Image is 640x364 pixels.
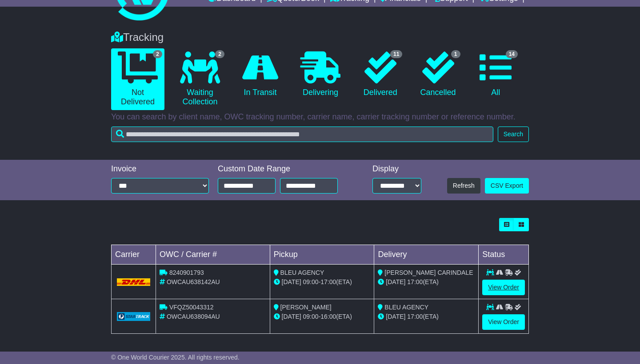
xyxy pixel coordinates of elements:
span: 17:00 [407,278,423,285]
div: (ETA) [378,277,475,287]
span: BLEU AGENCY [280,269,324,276]
span: © One World Courier 2025. All rights reserved. [111,354,240,361]
span: 16:00 [320,313,336,320]
a: In Transit [236,48,285,101]
a: 11 Delivered [356,48,404,101]
div: (ETA) [378,312,475,321]
span: [DATE] [282,313,301,320]
a: 14 All [472,48,520,101]
td: Carrier [112,245,156,265]
span: 09:00 [303,313,319,320]
span: [DATE] [386,278,405,285]
span: 11 [390,50,402,58]
span: VFQZ50043312 [169,304,214,311]
span: BLEU AGENCY [384,304,428,311]
td: Pickup [270,245,374,265]
a: 2 Not Delivered [111,48,164,110]
a: 2 Waiting Collection [173,48,227,110]
span: 17:00 [320,278,336,285]
span: OWCAU638094AU [167,313,220,320]
td: OWC / Carrier # [156,245,270,265]
div: - (ETA) [274,277,371,287]
div: Tracking [107,31,533,44]
span: 2 [153,50,162,58]
div: Display [372,164,421,174]
span: [DATE] [282,278,301,285]
a: CSV Export [485,178,529,194]
a: View Order [482,280,525,295]
button: Search [498,127,529,142]
img: GetCarrierServiceLogo [117,312,150,321]
img: DHL.png [117,278,150,285]
a: 1 Cancelled [413,48,462,101]
div: Invoice [111,164,209,174]
p: You can search by client name, OWC tracking number, carrier name, carrier tracking number or refe... [111,112,529,122]
span: [PERSON_NAME] [280,304,332,311]
span: OWCAU638142AU [167,278,220,285]
td: Delivery [374,245,479,265]
td: Status [479,245,529,265]
button: Refresh [447,178,480,194]
div: - (ETA) [274,312,371,321]
span: [DATE] [386,313,405,320]
a: View Order [482,314,525,330]
span: 14 [506,50,518,58]
a: Delivering [294,48,347,101]
span: 2 [215,50,224,58]
span: 1 [451,50,460,58]
div: Custom Date Range [218,164,351,174]
span: 17:00 [407,313,423,320]
span: 09:00 [303,278,319,285]
span: [PERSON_NAME] CARINDALE [384,269,473,276]
span: 8240901793 [169,269,204,276]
